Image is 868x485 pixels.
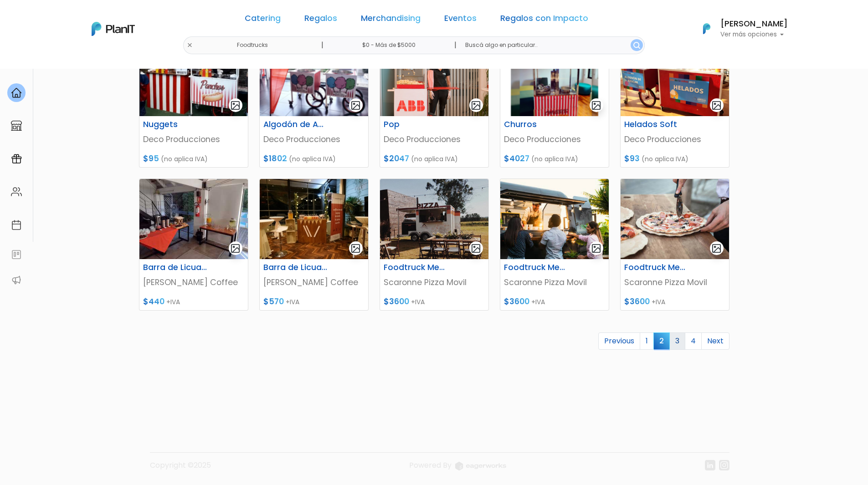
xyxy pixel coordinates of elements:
[380,179,488,259] img: thumb_scarone-1.jpg
[139,36,248,168] a: gallery-light Nuggets Deco Producciones $95 (no aplica IVA)
[286,297,299,306] span: +IVA
[719,460,729,470] img: instagram-7ba2a2629254302ec2a9470e65da5de918c9f3c9a63008f8abed3140a32961bf.svg
[384,133,485,145] p: Deco Producciones
[143,296,164,307] span: $440
[621,179,729,259] img: thumb_istockphoto-1080171034-612x612.jpg
[454,40,457,51] p: |
[384,296,409,307] span: $3600
[138,120,212,129] h6: Nuggets
[669,332,685,350] a: 3
[498,263,573,272] h6: Foodtruck Menú 2: Pizzetas Línea Premium
[640,332,654,350] a: 1
[619,263,693,272] h6: Foodtruck Menú 3: Pizzetas + Calzones.
[384,153,409,164] span: $2047
[11,120,22,131] img: marketplace-4ceaa7011d94191e9ded77b95e3339b90024bf715f7c57f8cf31f2d8c509eaba.svg
[697,19,717,39] img: PlanIt Logo
[591,100,601,111] img: gallery-light
[143,153,159,164] span: $95
[380,36,488,116] img: thumb_PLAN_IT_ABB_16_Sept_2022-40.jpg
[304,15,337,26] a: Regalos
[380,36,489,168] a: gallery-light Pop Deco Producciones $2047 (no aplica IVA)
[187,42,193,48] img: close-6986928ebcb1d6c9903e3b54e860dbc4d054630f23adef3a32610726dff6a82b.svg
[259,179,369,311] a: gallery-light Barra de Licuados y Milkshakes [PERSON_NAME] Coffee $570 +IVA
[143,133,244,145] p: Deco Producciones
[504,153,529,164] span: $4027
[260,36,368,116] img: thumb_Captura_de_pantalla_2025-05-05_115218.png
[642,154,688,163] span: (no aplica IVA)
[150,460,211,478] p: Copyright ©2025
[350,100,361,111] img: gallery-light
[444,15,477,26] a: Eventos
[259,36,369,168] a: gallery-light Algodón de Azúcar Deco Producciones $1802 (no aplica IVA)
[11,87,22,98] img: home-e721727adea9d79c4d83392d1f703f7f8bce08238fde08b1acbfd93340b81755.svg
[500,36,609,168] a: gallery-light Churros Deco Producciones $4027 (no aplica IVA)
[691,17,788,41] button: PlanIt Logo [PERSON_NAME] Ver más opciones
[258,120,333,129] h6: Algodón de Azúcar
[620,36,729,168] a: gallery-light Helados Soft Deco Producciones $93 (no aplica IVA)
[321,40,324,51] p: |
[455,462,506,470] img: logo_eagerworks-044938b0bf012b96b195e05891a56339191180c2d98ce7df62ca656130a436fa.svg
[409,460,452,470] span: translation missing: es.layouts.footer.powered_by
[500,36,609,116] img: thumb_2000___2000-Photoroom__38_.png
[458,36,644,54] input: Buscá algo en particular..
[621,36,729,116] img: thumb_Deco_helados.png
[411,154,458,163] span: (no aplica IVA)
[598,332,640,350] a: Previous
[504,133,605,145] p: Deco Producciones
[591,243,601,254] img: gallery-light
[258,263,333,272] h6: Barra de Licuados y Milkshakes
[11,275,22,286] img: partners-52edf745621dab592f3b2c58e3bca9d71375a7ef29c3b500c9f145b62cc070d4.svg
[620,179,729,311] a: gallery-light Foodtruck Menú 3: Pizzetas + Calzones. Scaronne Pizza Movil $3600 +IVA
[11,220,22,230] img: calendar-87d922413cdce8b2cf7b7f5f62616a5cf9e4887200fb71536465627b3292af00.svg
[92,22,135,36] img: PlanIt Logo
[711,243,722,254] img: gallery-light
[720,31,788,38] p: Ver más opciones
[139,36,248,116] img: thumb_papas_fritas_y_nuggets.png
[161,154,208,163] span: (no aplica IVA)
[230,243,241,254] img: gallery-light
[624,296,650,307] span: $3600
[531,154,578,163] span: (no aplica IVA)
[624,153,640,164] span: $93
[166,297,180,306] span: +IVA
[11,186,22,197] img: people-662611757002400ad9ed0e3c099ab2801c6687ba6c219adb57efc949bc21e19d.svg
[531,297,545,306] span: +IVA
[411,297,425,306] span: +IVA
[653,332,670,349] span: 2
[139,179,248,311] a: gallery-light Barra de Licuados y Milk Shakes [PERSON_NAME] Coffee $440 +IVA
[378,263,453,272] h6: Foodtruck Menú 1: Pizzetas
[361,15,421,26] a: Merchandising
[471,243,481,254] img: gallery-light
[11,249,22,260] img: feedback-78b5a0c8f98aac82b08bfc38622c3050aee476f2c9584af64705fc4e61158814.svg
[138,263,212,272] h6: Barra de Licuados y Milk Shakes
[384,276,485,288] p: Scaronne Pizza Movil
[500,179,609,311] a: gallery-light Foodtruck Menú 2: Pizzetas Línea Premium Scaronne Pizza Movil $3600 +IVA
[289,154,336,163] span: (no aplica IVA)
[378,120,453,129] h6: Pop
[260,179,368,259] img: thumb_1597116034-1137313176.jpg
[409,460,506,478] a: Powered By
[652,297,665,306] span: +IVA
[498,120,573,129] h6: Churros
[500,15,588,26] a: Regalos con Impacto
[245,15,281,26] a: Catering
[11,153,22,164] img: campaigns-02234683943229c281be62815700db0a1741e53638e28bf9629b52c665b00959.svg
[47,9,131,26] div: ¿Necesitás ayuda?
[263,276,365,288] p: [PERSON_NAME] Coffee
[705,460,715,470] img: linkedin-cc7d2dbb1a16aff8e18f147ffe980d30ddd5d9e01409788280e63c91fc390ff4.svg
[720,20,788,28] h6: [PERSON_NAME]
[624,276,725,288] p: Scaronne Pizza Movil
[230,100,241,111] img: gallery-light
[500,179,609,259] img: thumb_istockphoto-1344654556-612x612.jpg
[263,296,284,307] span: $570
[701,332,729,350] a: Next
[139,179,248,259] img: thumb_WhatsApp_Image_2022-05-03_at_13.50.34__2_.jpeg
[350,243,361,254] img: gallery-light
[143,276,244,288] p: [PERSON_NAME] Coffee
[685,332,702,350] a: 4
[619,120,693,129] h6: Helados Soft
[624,133,725,145] p: Deco Producciones
[633,42,640,49] img: search_button-432b6d5273f82d61273b3651a40e1bd1b912527efae98b1b7a1b2c0702e16a8d.svg
[380,179,489,311] a: gallery-light Foodtruck Menú 1: Pizzetas Scaronne Pizza Movil $3600 +IVA
[504,296,529,307] span: $3600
